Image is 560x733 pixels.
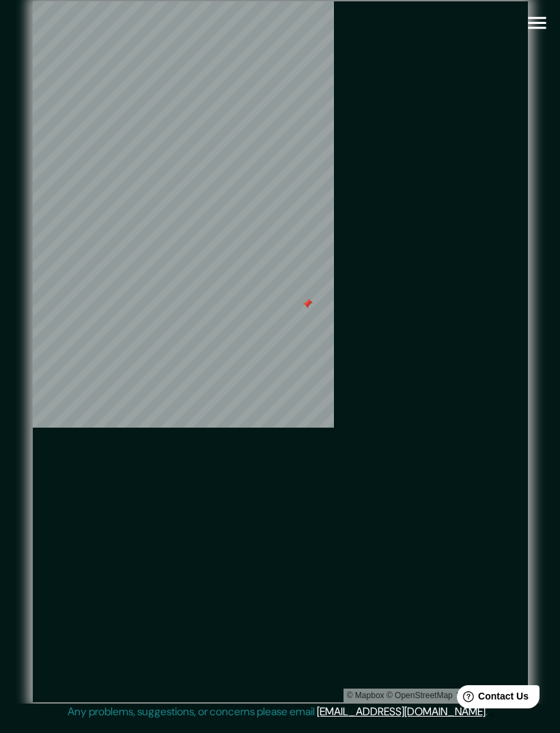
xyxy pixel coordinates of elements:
[33,1,334,428] canvas: Map
[68,704,488,720] p: Any problems, suggestions, or concerns please email .
[438,680,545,718] iframe: Help widget launcher
[317,704,486,719] a: [EMAIL_ADDRESS][DOMAIN_NAME]
[347,691,384,700] a: Mapbox
[387,691,453,700] a: OpenStreetMap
